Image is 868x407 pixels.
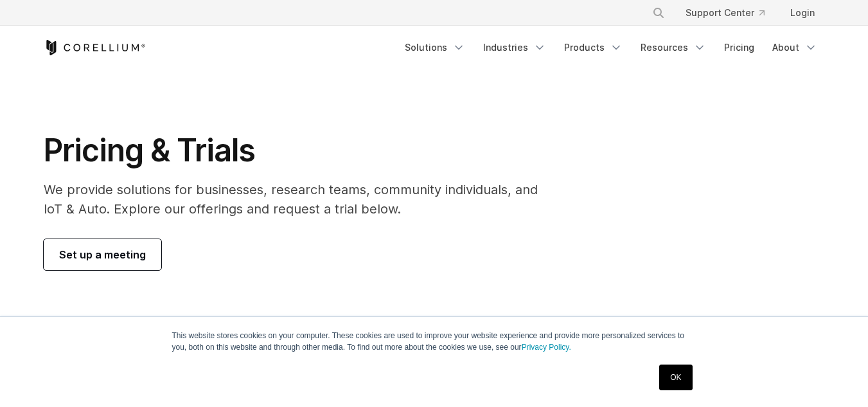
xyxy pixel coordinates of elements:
[647,1,670,24] button: Search
[659,365,692,390] a: OK
[44,180,556,219] p: We provide solutions for businesses, research teams, community individuals, and IoT & Auto. Explo...
[716,36,762,59] a: Pricing
[44,131,556,170] h1: Pricing & Trials
[397,36,473,59] a: Solutions
[633,36,714,59] a: Resources
[556,36,630,59] a: Products
[765,36,825,59] a: About
[59,247,146,262] span: Set up a meeting
[44,239,161,270] a: Set up a meeting
[44,40,146,55] a: Corellium Home
[637,1,825,24] div: Navigation Menu
[522,343,571,352] a: Privacy Policy.
[675,1,775,24] a: Support Center
[780,1,825,24] a: Login
[397,36,825,59] div: Navigation Menu
[172,330,696,353] p: This website stores cookies on your computer. These cookies are used to improve your website expe...
[475,36,554,59] a: Industries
